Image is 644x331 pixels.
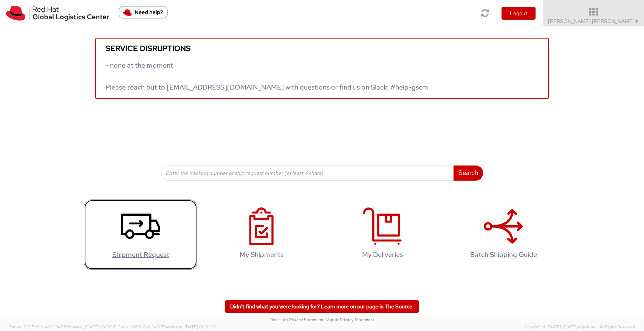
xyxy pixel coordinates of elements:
h4: Shipment Request [92,251,189,258]
h4: My Deliveries [334,251,431,258]
a: My Shipments [205,200,318,270]
a: Service disruptions - none at the moment Please reach out to [EMAIL_ADDRESS][DOMAIN_NAME] with qu... [95,38,549,99]
a: Shipment Request [84,200,197,270]
span: [PERSON_NAME] [PERSON_NAME] [548,18,639,25]
a: Didn't find what you were looking for? Learn more on our page in The Source. [225,300,419,313]
h4: Batch Shipping Guide [455,251,552,258]
a: | Agistix Privacy Statement [325,317,374,322]
span: ▼ [635,19,639,25]
span: master, [DATE] 08:10:29 [170,324,216,329]
img: rh-logistics-00dfa346123c4ec078e1.svg [6,6,109,21]
button: Logout [502,7,536,20]
input: Enter the tracking number or ship request number (at least 4 chars) [161,165,454,181]
a: Red Hat's Privacy Statement [270,317,324,322]
span: Server: 2025.18.0-4329943ff18 [9,324,116,329]
a: My Deliveries [326,200,439,270]
span: Copyright © [DATE]-[DATE] Agistix Inc., All Rights Reserved [524,324,635,330]
button: Need help? [119,6,168,19]
a: Batch Shipping Guide [447,200,560,270]
h5: Service disruptions [105,44,539,53]
button: Search [454,165,483,181]
span: - none at the moment Please reach out to [EMAIL_ADDRESS][DOMAIN_NAME] with questions or find us o... [105,61,428,91]
span: Client: 2025.18.0-0e69584 [118,324,216,329]
span: master, [DATE] 08:38:12 [70,324,116,329]
h4: My Shipments [213,251,310,258]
